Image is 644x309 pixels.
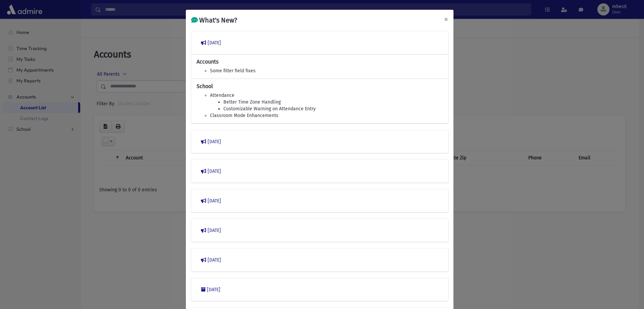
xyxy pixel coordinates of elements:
[197,59,443,65] h6: Accounts
[197,165,443,177] button: [DATE]
[223,99,443,106] li: Better Time Zone Handling
[223,106,443,112] li: Customizable Warning on Attendance Entry
[197,83,443,89] h6: School
[439,10,453,29] button: Close
[197,37,443,49] button: [DATE]
[210,112,443,119] li: Classroom Mode Enhancements
[197,224,443,236] button: [DATE]
[197,136,443,148] button: [DATE]
[197,195,443,207] button: [DATE]
[191,15,237,25] h5: What's New?
[210,68,443,74] li: Some filter field fixes
[210,92,443,99] li: Attendance
[197,283,443,296] button: [DATE]
[197,254,443,266] button: [DATE]
[444,14,448,24] span: ×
